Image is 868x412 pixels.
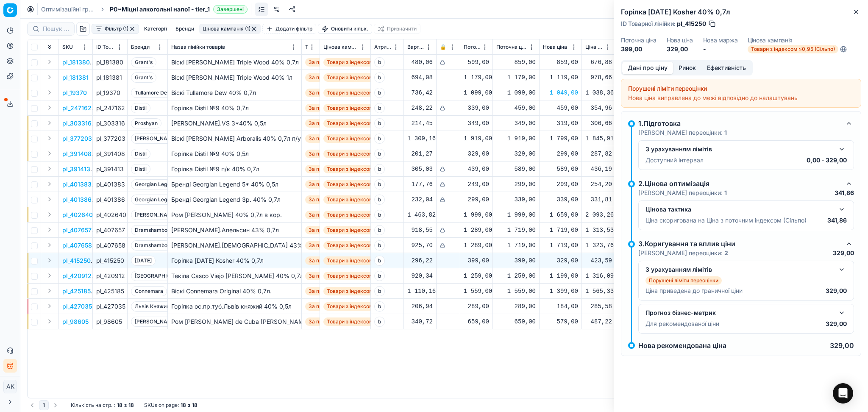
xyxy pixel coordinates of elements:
span: За правилами [305,256,347,265]
div: З урахуванням лімітів [645,265,833,274]
div: 299,00 [543,150,578,158]
p: pl_247162 [62,104,92,112]
span: Distil [131,164,150,174]
span: [GEOGRAPHIC_DATA] [131,271,192,281]
p: pl_415250 [62,256,91,265]
button: Expand [45,133,55,143]
span: Товари з індексом ≤0,95 (Сільпо) [323,211,414,219]
div: Текіла Casco Viejo [PERSON_NAME] 40% 0,7л [171,272,298,280]
div: 1 719,00 [496,226,536,234]
span: pl_415250 [677,19,706,28]
span: Distil [131,103,150,113]
p: Ціна скоригована на Ціна з поточним індексом (Сільпо) [645,216,807,225]
div: 201,27 [407,150,433,158]
button: pl_401386 [62,195,92,204]
div: 439,00 [464,165,489,173]
div: 354,96 [585,104,612,112]
div: 299,00 [464,195,489,204]
span: b [374,256,385,266]
div: 920,34 [407,272,433,280]
dt: Поточна ціна [621,37,657,43]
button: Бренди [172,24,198,34]
button: Цінова кампанія (1) [199,24,261,34]
div: 296,22 [407,256,433,265]
div: 1 559,00 [496,287,536,295]
div: 1 179,00 [496,73,536,82]
div: 599,00 [464,58,489,67]
span: Distil [131,149,150,159]
button: pl_181380 [62,58,90,67]
div: Віскі [PERSON_NAME] Arboralis 40% 0,7л п/у [171,134,298,143]
span: Товари з індексом ≤0,95 (Сільпо) [323,180,414,189]
span: Connemara [131,286,167,296]
div: Нова ціна виправлена до межі відповідно до налаштувань [628,94,854,102]
span: За правилами [305,58,347,67]
div: 177,76 [407,180,433,189]
span: b [374,88,385,98]
div: pl_377203 [96,134,124,143]
span: Бренди [131,44,150,50]
span: Grant's [131,57,156,67]
dd: 329,00 [667,45,693,53]
div: pl_181380 [96,58,124,67]
div: Горілка [DATE] Kosher 40% 0,7л [171,256,298,265]
div: pl_19370 [96,89,124,97]
button: Expand [45,209,55,220]
span: b [374,225,385,235]
div: pl_303316 [96,119,124,128]
div: 329,00 [496,150,536,158]
div: 978,66 [585,73,612,82]
button: Дані про ціну [622,62,673,74]
div: pl_407658 [96,241,124,250]
div: 1 199,00 [543,272,578,280]
div: pl_425185 [96,287,124,295]
p: pl_425185 [62,287,91,295]
div: Горілка Distil №9 40% 0,7л [171,104,298,112]
div: pl_402640 [96,211,124,219]
div: 1 799,00 [543,134,578,143]
button: pl_402640 [62,211,93,219]
nav: breadcrumb [41,5,248,14]
dd: 399,00 [621,45,657,53]
p: Ціна приведена до граничної ціни [645,287,743,295]
button: Оновити кільк. [318,24,372,34]
div: 589,00 [496,165,536,173]
button: 1 [39,400,49,410]
div: 232,04 [407,195,433,204]
div: 248,22 [407,104,433,112]
div: 1 719,00 [543,241,578,250]
span: [PERSON_NAME] [131,134,181,144]
span: Proshyan [131,118,161,128]
div: 1 999,00 [496,211,536,219]
div: 1 179,00 [464,73,489,82]
span: За правилами [305,287,347,295]
button: Expand [45,57,55,67]
div: 1 289,00 [464,241,489,250]
button: pl_377203 [62,134,92,143]
span: Товари з індексом ≤0,95 (Сільпо) [323,241,414,250]
button: Expand [45,255,55,265]
button: Ринок [673,62,701,74]
div: 1 049,00 [543,89,578,97]
div: Цінова тактика [645,205,833,214]
span: b [374,240,385,251]
span: b [374,286,385,296]
div: 1 559,00 [464,287,489,295]
span: Georgian Legend [131,195,180,205]
div: Порушені ліміти переоцінки [628,84,854,93]
button: Призначити [374,24,420,34]
span: b [374,118,385,128]
div: 459,00 [543,104,578,112]
span: b [374,164,385,174]
span: b [374,57,385,67]
strong: 18 [192,402,198,409]
div: Бренді Georgian Legend 5* 40% 0,5л [171,180,298,189]
div: 339,00 [496,195,536,204]
button: pl_98605 [62,317,89,326]
div: 214,45 [407,119,433,128]
span: [PERSON_NAME] [131,210,181,220]
button: Expand [45,270,55,281]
